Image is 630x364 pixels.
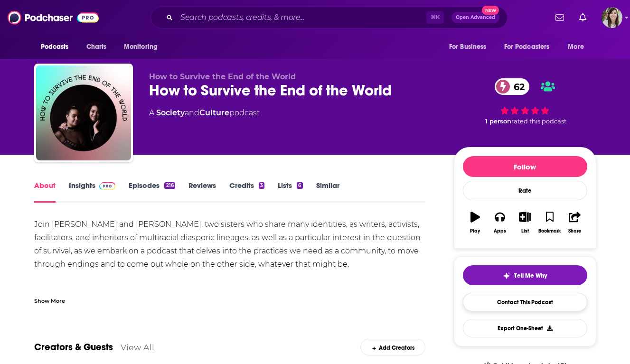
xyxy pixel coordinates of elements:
[602,7,622,28] span: Logged in as devinandrade
[602,7,622,28] button: Show profile menu
[185,108,199,117] span: and
[149,107,260,119] div: A podcast
[463,181,587,200] div: Rate
[229,181,264,203] a: Credits3
[99,182,116,190] img: Podchaser Pro
[575,9,590,26] a: Show notifications dropdown
[34,218,426,298] div: Join [PERSON_NAME] and [PERSON_NAME], two sisters who share many identities, as writers, activist...
[426,11,444,24] span: ⌘ K
[454,72,596,131] div: 62 1 personrated this podcast
[512,205,537,240] button: List
[117,38,170,56] button: open menu
[482,6,499,15] span: New
[470,228,480,234] div: Play
[442,38,498,56] button: open menu
[86,40,107,54] span: Charts
[514,272,547,280] span: Tell Me Why
[80,38,113,56] a: Charts
[511,118,566,125] span: rated this podcast
[188,181,216,203] a: Reviews
[156,108,185,117] a: Society
[121,342,154,352] a: View All
[498,38,564,56] button: open menu
[537,205,562,240] button: Bookmark
[124,40,158,54] span: Monitoring
[69,181,116,203] a: InsightsPodchaser Pro
[451,12,499,23] button: Open AdvancedNew
[488,205,512,240] button: Apps
[259,182,264,189] div: 3
[34,38,81,56] button: open menu
[34,341,113,353] a: Creators & Guests
[36,65,131,160] img: How to Survive the End of the World
[463,205,488,240] button: Play
[456,15,495,20] span: Open Advanced
[504,40,550,54] span: For Podcasters
[562,205,587,240] button: Share
[495,78,529,95] a: 62
[41,40,69,54] span: Podcasts
[602,7,622,28] img: User Profile
[177,10,426,25] input: Search podcasts, credits, & more...
[463,156,587,177] button: Follow
[494,228,506,234] div: Apps
[164,182,175,189] div: 216
[552,9,568,26] a: Show notifications dropdown
[199,108,229,117] a: Culture
[34,181,56,203] a: About
[297,182,302,189] div: 6
[149,72,296,81] span: How to Survive the End of the World
[8,9,99,27] img: Podchaser - Follow, Share and Rate Podcasts
[150,7,508,28] div: Search podcasts, credits, & more...
[538,228,561,234] div: Bookmark
[561,38,596,56] button: open menu
[503,272,510,280] img: tell me why sparkle
[129,181,175,203] a: Episodes216
[449,40,487,54] span: For Business
[360,339,425,355] div: Add Creators
[463,293,587,311] a: Contact This Podcast
[568,40,584,54] span: More
[485,118,511,125] span: 1 person
[463,319,587,337] button: Export One-Sheet
[568,228,581,234] div: Share
[463,265,587,285] button: tell me why sparkleTell Me Why
[278,181,302,203] a: Lists6
[504,78,529,95] span: 62
[521,228,529,234] div: List
[316,181,339,203] a: Similar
